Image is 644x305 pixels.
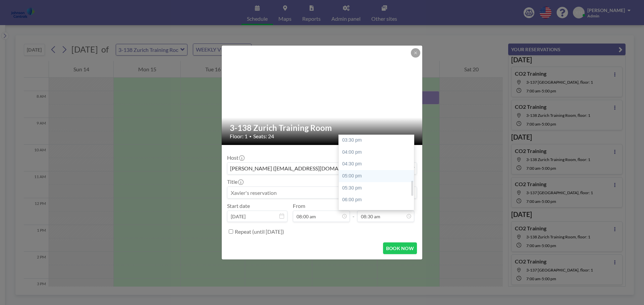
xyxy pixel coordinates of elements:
[339,206,417,218] div: 06:30 pm
[235,228,284,235] label: Repeat (until [DATE])
[339,146,417,158] div: 04:00 pm
[227,178,243,185] label: Title
[339,194,417,206] div: 06:00 pm
[229,164,367,173] span: [PERSON_NAME] ([EMAIL_ADDRESS][DOMAIN_NAME])
[339,182,417,194] div: 05:30 pm
[227,187,417,198] input: Xavier's reservation
[293,203,305,209] label: From
[227,203,250,209] label: Start date
[230,123,415,133] h2: 3-138 Zurich Training Room
[339,158,417,170] div: 04:30 pm
[339,170,417,182] div: 05:00 pm
[253,133,274,140] span: Seats: 24
[227,154,244,161] label: Host
[353,205,355,220] span: -
[339,134,417,146] div: 03:30 pm
[230,133,248,140] span: Floor: 1
[383,242,417,254] button: BOOK NOW
[227,163,417,174] div: Search for option
[249,134,252,139] span: •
